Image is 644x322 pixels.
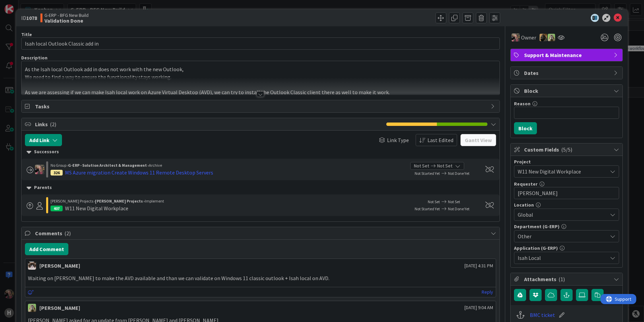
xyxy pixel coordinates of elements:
span: Archive [149,163,162,168]
div: [PERSON_NAME] [39,262,80,270]
span: [PERSON_NAME] Projects › [51,198,95,204]
span: G-ERP - BFG New Build [44,12,89,18]
b: [PERSON_NAME] Projects › [95,198,145,204]
span: Not Set [428,199,440,204]
span: Global [518,211,607,219]
span: [DATE] 4:31 PM [464,262,493,269]
div: Application (G-ERP) [514,246,619,250]
button: Block [514,122,537,134]
p: As the Isah local Outlook add in does not work with the new Outlook, [25,65,496,73]
div: MS Azure migration Create Windows 11 Remote Desktop Servers [65,168,213,177]
div: Location [514,203,619,207]
span: Tasks [35,102,487,110]
span: Links [35,120,383,128]
b: Validation Done [44,18,89,23]
span: W11 New Digital Workplace [518,167,604,176]
span: Not Done Yet [448,206,470,211]
span: ( 2 ) [64,230,71,237]
input: type card name here... [21,37,500,50]
span: [DATE] 9:04 AM [464,304,493,311]
span: Support & Maintenance [524,51,610,59]
span: ( 1 ) [558,276,565,283]
img: BF [35,165,44,174]
span: Link Type [387,136,409,144]
span: Not Started Yet [415,206,440,211]
button: Last Edited [416,134,457,146]
p: Waiting on [PERSON_NAME] to make the AVD available and than we can validate on Windows 11 classic... [28,274,493,282]
button: Add Link [25,134,62,146]
div: Parents [27,184,494,191]
div: Department (G-ERP) [514,224,619,229]
span: Custom Fields [524,145,610,154]
img: TT [548,34,555,41]
div: Project [514,159,619,164]
label: Reason [514,101,530,107]
span: Last Edited [427,136,453,144]
a: BMC ticket [530,311,555,319]
div: 407 [51,206,63,211]
img: ND [540,34,547,41]
button: Add Comment [25,243,68,255]
span: Dates [524,69,610,77]
img: BF [512,33,520,42]
div: [PERSON_NAME] [39,304,80,312]
div: Successors [27,148,494,156]
span: ( 5/5 ) [561,146,572,153]
button: Gantt View [460,134,496,146]
span: ( 2 ) [50,121,56,128]
div: W11 New Digital Workplace [65,204,128,212]
img: Kv [28,262,36,270]
span: Not Set [448,199,460,204]
span: Block [524,87,610,95]
span: Owner [521,33,536,42]
label: Title [21,31,32,37]
span: Other [518,232,607,240]
span: Isah Local [518,254,607,262]
b: 1078 [26,15,37,21]
span: No Group › [51,163,68,168]
img: TT [28,304,36,312]
b: G-ERP - Solution Architect & Management › [68,163,149,168]
span: Attachments [524,275,610,283]
span: Not Set [437,162,452,169]
p: We need to find a way to ensure the functionality stays working. [25,73,496,81]
a: Reply [482,288,493,296]
span: Not Set [414,162,429,169]
span: Not Started Yet [415,171,440,176]
span: ID [21,14,37,22]
span: Comments [35,229,487,237]
label: Requester [514,181,538,187]
span: Implement [145,198,164,204]
span: Support [14,1,31,9]
span: Not Done Yet [448,171,470,176]
div: 326 [51,170,63,176]
span: Description [21,55,47,61]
